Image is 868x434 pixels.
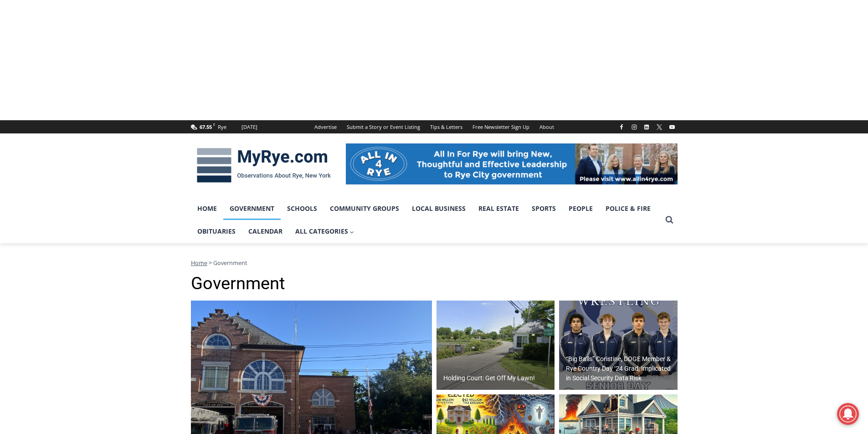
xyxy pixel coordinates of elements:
a: Sports [525,197,562,220]
a: People [562,197,599,220]
a: Real Estate [472,197,525,220]
a: Community Groups [324,197,406,220]
span: Government [213,259,247,267]
img: MyRye.com [191,142,337,189]
h2: Holding Court: Get Off My Lawn! [443,373,535,383]
a: Submit a Story or Event Listing [342,120,425,133]
img: (PHOTO: 2024 graduate from Rye Country Day School Edward Coristine (far right in photo) is part o... [559,301,678,390]
a: All Categories [289,220,361,243]
a: Government [223,197,281,220]
a: Tips & Letters [425,120,467,133]
a: Local Business [406,197,472,220]
nav: Primary Navigation [191,197,661,243]
a: X [654,122,665,133]
div: Rye [218,123,226,131]
a: Home [191,259,207,267]
span: > [209,259,212,267]
a: Holding Court: Get Off My Lawn! [437,301,555,390]
img: All in for Rye [346,143,678,184]
button: View Search Form [661,212,678,228]
a: Free Newsletter Sign Up [467,120,534,133]
img: (PHOTO: North Manursing Island.) [437,301,555,390]
span: F [213,122,215,127]
a: “Big Balls” Coristine, DOGE Member & Rye Country Day ‘24 Grad, Implicated in Social Security Data... [559,301,678,390]
a: About [534,120,559,133]
a: YouTube [667,122,678,133]
h2: “Big Balls” Coristine, DOGE Member & Rye Country Day ‘24 Grad, Implicated in Social Security Data... [566,354,675,383]
a: Calendar [242,220,289,243]
a: Instagram [629,122,640,133]
a: Home [191,197,223,220]
a: Obituaries [191,220,242,243]
a: Schools [281,197,324,220]
a: Facebook [616,122,627,133]
a: Linkedin [641,122,652,133]
span: All Categories [295,226,354,236]
nav: Secondary Navigation [309,120,559,133]
span: 67.55 [200,123,212,130]
div: [DATE] [241,123,257,131]
nav: Breadcrumbs [191,258,678,267]
a: Police & Fire [599,197,657,220]
a: Advertise [309,120,342,133]
h1: Government [191,273,678,294]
